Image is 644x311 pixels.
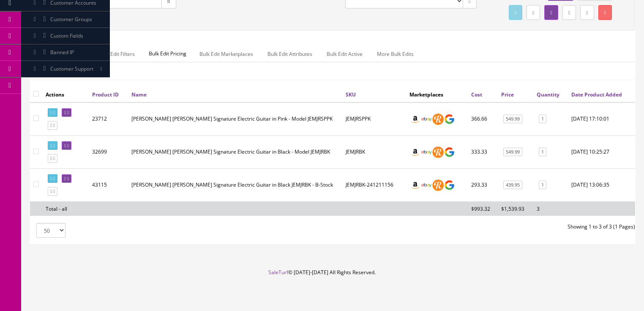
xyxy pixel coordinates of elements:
a: Cost [471,91,482,98]
td: Ibanez Jem Jr. Steve Vai Signature Electric Guitar in Black - Model JEMJRBK [128,135,342,168]
a: SKU [346,91,356,98]
span: Banned IP [50,49,74,56]
a: Product ID [92,91,119,98]
a: Bulk Edit Active [320,46,369,62]
td: 43115 [89,168,128,201]
a: Bulk Edit Attributes [261,46,319,62]
img: reverb [432,179,444,191]
div: Showing 1 to 3 of 3 (1 Pages) [333,223,641,231]
span: Custom Fields [50,32,83,39]
td: $993.32 [468,201,498,216]
img: google_shopping [444,113,455,125]
td: 23712 [89,102,128,136]
a: Name [131,91,147,98]
a: 439.95 [503,181,522,190]
td: Ibanez Jem Jr. Steve Vai Signature Electric Guitar in Pink - Model JEMJRSPPK [128,102,342,136]
img: ebay [421,179,432,191]
td: 3 [533,201,568,216]
a: 549.99 [503,148,522,157]
span: Bulk Edit Pricing [142,46,193,62]
a: 1 [539,115,546,124]
a: Banned IP [21,44,110,61]
td: JEMJRBK [342,135,406,168]
a: 549.99 [503,115,522,124]
a: Bulk Edit Marketplaces [193,46,260,62]
img: google_shopping [444,146,455,158]
span: Customer Groups [50,16,92,23]
img: amazon [409,113,421,125]
td: Total - all [42,201,89,216]
td: 2020-06-18 17:10:01 [568,102,635,136]
img: google_shopping [444,179,455,191]
a: Quantity [537,91,559,98]
td: $1,539.93 [498,201,533,216]
th: Actions [42,87,89,102]
a: Price [501,91,514,98]
a: More Bulk Edits [370,46,420,62]
a: SaleTurf [268,269,288,276]
td: 333.33 [468,135,498,168]
a: 1 [539,181,546,190]
span: Customer Support [50,65,93,72]
td: JEMJRBK-241211156 [342,168,406,201]
td: 2025-07-21 13:06:35 [568,168,635,201]
th: Marketplaces [406,87,468,102]
img: ebay [421,113,432,125]
a: 1 [539,148,546,157]
a: Custom Fields [21,28,110,44]
a: Date Product Added [571,91,622,98]
img: reverb [432,146,444,158]
td: 293.33 [468,168,498,201]
td: Ibanez Jem Jr. Steve Vai Signature Electric Guitar in Black JEMJRBK - B-Stock [128,168,342,201]
td: 32699 [89,135,128,168]
td: 366.66 [468,102,498,136]
img: reverb [432,113,444,125]
td: 2023-01-19 10:25:27 [568,135,635,168]
img: ebay [421,146,432,158]
img: amazon [409,179,421,191]
a: Bulk Edit Filters [92,46,142,62]
td: JEMJRSPPK [342,102,406,136]
a: Customer Groups [21,11,110,28]
img: amazon [409,146,421,158]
